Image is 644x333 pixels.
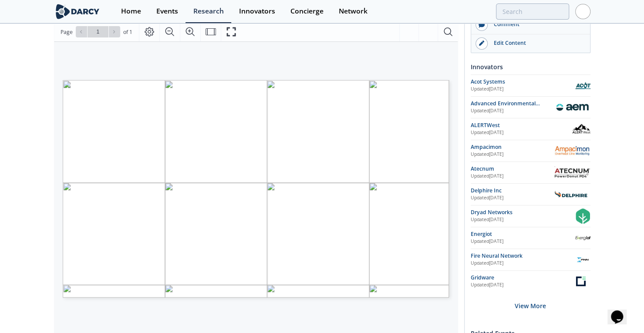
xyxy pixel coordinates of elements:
img: Ampacimon [554,144,590,158]
a: Atecnum Updated[DATE] Atecnum [471,165,590,180]
div: Fire Neural Network [471,252,575,260]
img: Delphire Inc [554,190,590,199]
a: Edit Content [471,34,590,53]
div: Edit Content [488,39,585,47]
div: Dryad Networks [471,209,575,216]
div: Updated [DATE] [471,216,575,223]
img: ALERTWest [572,121,590,137]
a: Ampacimon Updated[DATE] Ampacimon [471,143,590,158]
div: Updated [DATE] [471,151,554,158]
div: Updated [DATE] [471,86,575,93]
div: Updated [DATE] [471,108,554,114]
img: Energiot [575,230,590,246]
div: View More [471,292,590,320]
a: Fire Neural Network Updated[DATE] Fire Neural Network [471,252,590,267]
img: Atecnum [554,166,590,179]
div: Innovators [239,8,275,15]
div: Gridware [471,274,572,282]
div: Atecnum [471,165,554,173]
img: Gridware [572,274,590,289]
div: Updated [DATE] [471,282,572,289]
div: Comment [488,20,585,28]
div: Updated [DATE] [471,260,575,267]
a: Advanced Environmental Monitoring (AEM) Updated[DATE] Advanced Environmental Monitoring (AEM) [471,100,590,115]
div: Concierge [290,8,324,15]
div: Innovators [471,59,590,74]
img: Advanced Environmental Monitoring (AEM) [554,101,590,114]
div: Home [121,8,141,15]
div: Updated [DATE] [471,129,573,136]
iframe: chat widget [607,298,635,324]
div: Updated [DATE] [471,238,575,245]
a: Acot Systems Updated[DATE] Acot Systems [471,78,590,93]
div: Acot Systems [471,78,575,86]
a: ALERTWest Updated[DATE] ALERTWest [471,121,590,137]
div: Energiot [471,230,575,238]
div: Advanced Environmental Monitoring (AEM) [471,100,554,108]
img: Acot Systems [575,78,590,93]
div: ALERTWest [471,121,573,129]
div: Events [156,8,178,15]
img: Dryad Networks [575,209,590,224]
input: Advanced Search [496,3,569,20]
img: logo-wide.svg [54,4,101,19]
a: Delphire Inc Updated[DATE] Delphire Inc [471,187,590,202]
div: Network [339,8,368,15]
div: Delphire Inc [471,187,554,195]
a: Energiot Updated[DATE] Energiot [471,230,590,246]
a: Gridware Updated[DATE] Gridware [471,274,590,289]
div: Ampacimon [471,143,554,151]
div: Research [193,8,224,15]
a: Dryad Networks Updated[DATE] Dryad Networks [471,209,590,224]
img: Profile [575,4,590,19]
img: Fire Neural Network [575,252,590,267]
div: Updated [DATE] [471,195,554,202]
div: Updated [DATE] [471,173,554,180]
